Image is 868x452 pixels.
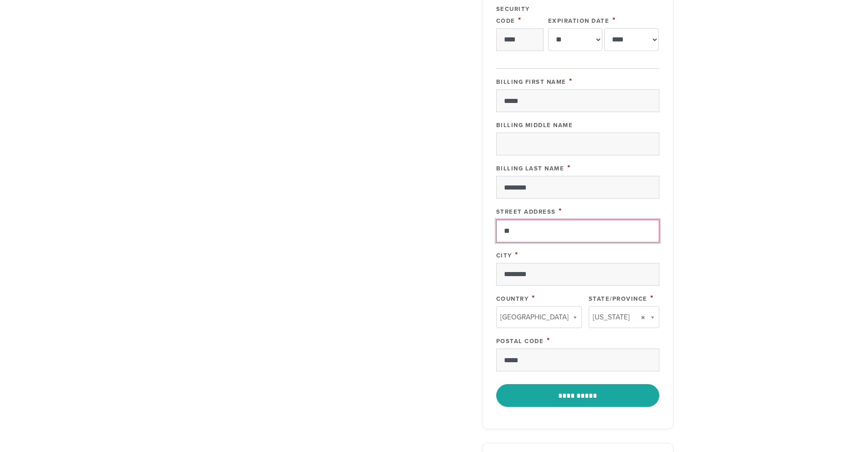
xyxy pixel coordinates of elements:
span: [GEOGRAPHIC_DATA] [500,311,569,323]
label: Street Address [496,208,556,216]
span: This field is required. [559,206,562,216]
select: Expiration Date month [548,28,603,51]
span: This field is required. [567,163,571,173]
label: Billing Middle Name [496,122,573,129]
span: This field is required. [612,15,616,25]
label: Country [496,295,529,303]
span: This field is required. [547,335,550,345]
label: State/Province [589,295,647,303]
span: This field is required. [518,15,522,25]
span: This field is required. [532,293,535,303]
label: City [496,252,512,259]
label: Security Code [496,5,530,24]
label: Postal Code [496,338,544,345]
span: This field is required. [569,76,573,86]
label: Expiration Date [548,17,610,25]
label: Billing Last Name [496,165,565,172]
span: This field is required. [650,293,654,303]
span: This field is required. [515,250,519,260]
span: [US_STATE] [593,311,630,323]
select: Expiration Date year [604,28,659,51]
a: [US_STATE] [589,306,659,328]
a: [GEOGRAPHIC_DATA] [496,306,582,328]
label: Billing First Name [496,78,566,86]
